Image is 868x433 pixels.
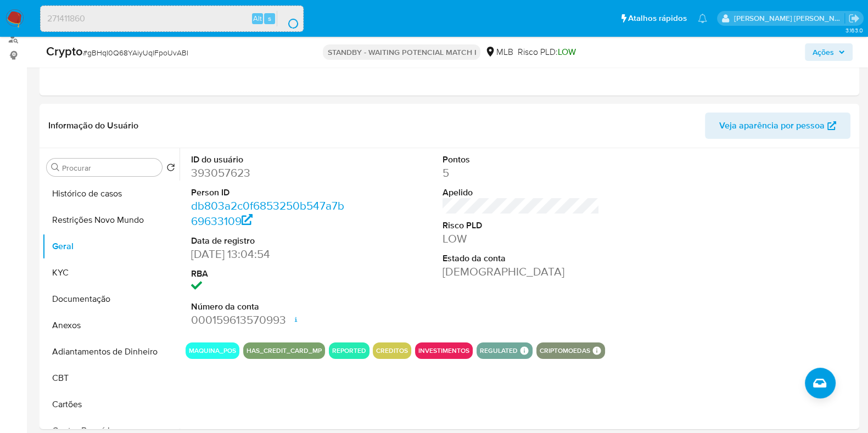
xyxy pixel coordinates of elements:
[46,42,83,60] b: Crypto
[443,264,600,279] dd: [DEMOGRAPHIC_DATA]
[323,44,480,60] p: STANDBY - WAITING POTENCIAL MATCH I
[443,252,600,265] dt: Estado da conta
[443,220,600,232] dt: Risco PLD
[42,233,180,260] button: Geral
[557,46,575,58] span: LOW
[719,113,825,139] span: Veja aparência por pessoa
[166,163,175,175] button: Retornar ao pedido padrão
[42,207,180,233] button: Restrições Novo Mundo
[191,235,348,247] dt: Data de registro
[813,43,834,61] span: Ações
[191,301,348,313] dt: Número da conta
[191,198,344,229] a: db803a2c0f6853250b547a7b69633109
[42,339,180,365] button: Adiantamentos de Dinheiro
[517,46,575,58] span: Risco PLD:
[277,11,299,26] button: search-icon
[191,312,348,328] dd: 000159613570993
[191,268,348,280] dt: RBA
[705,113,850,139] button: Veja aparência por pessoa
[628,13,687,24] span: Atalhos rápidos
[42,365,180,391] button: CBT
[443,165,600,181] dd: 5
[253,13,262,24] span: Alt
[41,12,303,26] input: Pesquise usuários ou casos...
[485,46,513,58] div: MLB
[443,187,600,199] dt: Apelido
[62,163,158,173] input: Procurar
[42,181,180,207] button: Histórico de casos
[848,13,860,24] a: Sair
[48,120,138,131] h1: Informação do Usuário
[443,231,600,246] dd: LOW
[51,163,60,172] button: Procurar
[42,312,180,339] button: Anexos
[734,13,845,24] p: danilo.toledo@mercadolivre.com
[443,154,600,166] dt: Pontos
[191,154,348,166] dt: ID do usuário
[191,187,348,199] dt: Person ID
[191,246,348,262] dd: [DATE] 13:04:54
[698,14,707,23] a: Notificações
[191,165,348,181] dd: 393057623
[805,43,853,61] button: Ações
[42,286,180,312] button: Documentação
[83,47,188,58] span: # gBHqI0Q68YAiyUqlFpoUvABI
[845,26,863,35] span: 3.163.0
[268,13,271,24] span: s
[42,391,180,418] button: Cartões
[42,260,180,286] button: KYC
